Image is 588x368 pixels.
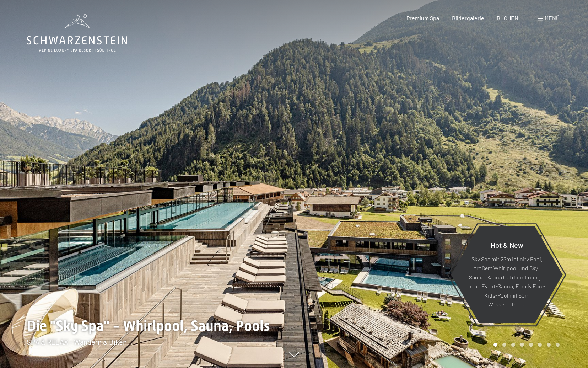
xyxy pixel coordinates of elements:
[545,15,560,21] span: Menü
[547,343,551,347] div: Carousel Page 7
[491,240,523,249] span: Hot & New
[511,343,515,347] div: Carousel Page 3
[493,343,497,347] div: Carousel Page 1 (Current Slide)
[497,15,518,21] a: BUCHEN
[502,343,506,347] div: Carousel Page 2
[406,15,439,21] a: Premium Spa
[529,343,533,347] div: Carousel Page 5
[538,343,542,347] div: Carousel Page 6
[520,343,524,347] div: Carousel Page 4
[452,15,484,21] a: Bildergalerie
[451,226,563,324] a: Hot & New Sky Spa mit 23m Infinity Pool, großem Whirlpool und Sky-Sauna, Sauna Outdoor Lounge, ne...
[468,254,545,309] p: Sky Spa mit 23m Infinity Pool, großem Whirlpool und Sky-Sauna, Sauna Outdoor Lounge, neue Event-S...
[556,343,560,347] div: Carousel Page 8
[491,343,560,347] div: Carousel Pagination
